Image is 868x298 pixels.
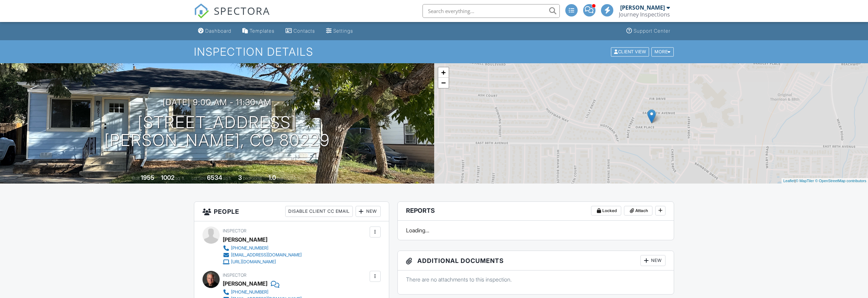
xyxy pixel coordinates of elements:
a: Templates [240,25,277,37]
a: Dashboard [195,25,234,37]
div: [EMAIL_ADDRESS][DOMAIN_NAME] [231,252,302,258]
a: © OpenStreetMap contributors [815,179,866,183]
a: [PHONE_NUMBER] [223,245,302,252]
a: [PHONE_NUMBER] [223,289,302,296]
div: More [651,47,674,56]
div: [PERSON_NAME] [223,278,267,289]
a: Support Center [624,25,673,37]
h3: [DATE] 9:00 am - 11:30 am [163,98,271,107]
div: Dashboard [205,28,231,34]
div: [URL][DOMAIN_NAME] [231,259,276,265]
span: Lot Size [192,176,206,181]
div: New [640,255,666,266]
span: bedrooms [243,176,262,181]
a: Zoom out [438,78,449,88]
div: Contacts [293,28,315,34]
h1: Inspection Details [194,46,674,58]
span: bathrooms [277,176,297,181]
div: Support Center [634,28,670,34]
div: Disable Client CC Email [285,206,353,217]
div: New [356,206,381,217]
a: Leaflet [783,179,795,183]
h3: Additional Documents [398,251,674,271]
span: SPECTORA [214,3,270,18]
p: There are no attachments to this inspection. [406,276,666,283]
div: | [782,178,868,184]
a: [URL][DOMAIN_NAME] [223,258,302,265]
h1: [STREET_ADDRESS] [PERSON_NAME], CO 80229 [104,113,330,150]
a: Settings [323,25,356,37]
div: 6534 [207,174,222,181]
span: Inspector [223,228,246,233]
div: Settings [333,28,353,34]
div: [PERSON_NAME] [223,234,267,245]
span: Inspector [223,273,246,278]
div: [PERSON_NAME] [620,4,665,11]
div: Templates [250,28,275,34]
span: sq. ft. [175,176,185,181]
div: 1.0 [268,174,276,181]
a: Zoom in [438,67,449,78]
h3: People [194,202,389,221]
a: [EMAIL_ADDRESS][DOMAIN_NAME] [223,252,302,258]
div: [PHONE_NUMBER] [231,245,268,251]
div: Journey Inspections [619,11,670,18]
div: 1002 [161,174,174,181]
div: [PHONE_NUMBER] [231,289,268,295]
a: Contacts [283,25,318,37]
img: The Best Home Inspection Software - Spectora [194,3,209,19]
a: Client View [610,49,651,54]
span: sq.ft. [223,176,232,181]
span: Built [132,176,140,181]
div: 3 [238,174,242,181]
a: © MapTiler [796,179,814,183]
input: Search everything... [423,4,560,18]
div: 1955 [141,174,154,181]
a: SPECTORA [194,9,270,24]
div: Client View [611,47,649,56]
